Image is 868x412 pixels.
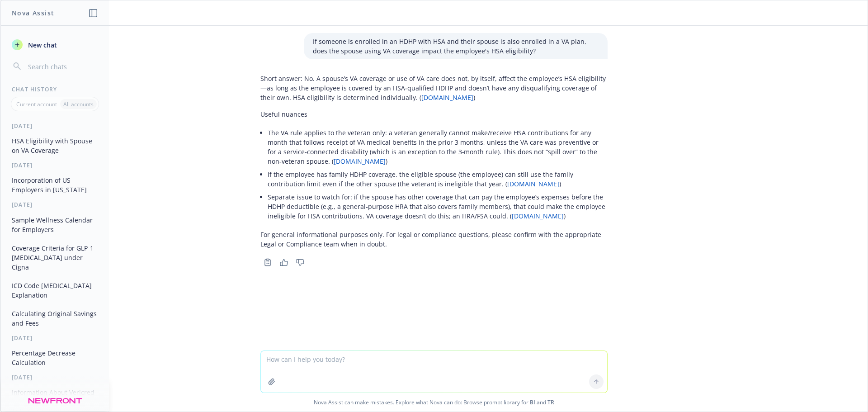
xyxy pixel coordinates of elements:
input: Search chats [26,60,98,73]
a: [DOMAIN_NAME] [507,180,559,188]
button: Sample Wellness Calendar for Employers [8,213,102,237]
svg: Copy to clipboard [264,258,272,266]
a: [DOMAIN_NAME] [334,157,386,166]
p: Useful nuances [260,109,608,119]
h1: Nova Assist [12,8,54,18]
div: [DATE] [1,334,109,342]
button: HSA Eligibility with Spouse on VA Coverage [8,133,102,158]
div: [DATE] [1,161,109,169]
p: If someone is enrolled in an HDHP with HSA and their spouse is also enrolled in a VA plan, does t... [313,37,599,56]
p: All accounts [63,100,94,108]
div: [DATE] [1,122,109,130]
button: Percentage Decrease Calculation [8,346,102,370]
span: New chat [26,40,57,50]
button: ICD Code [MEDICAL_DATA] Explanation [8,278,102,303]
a: BI [530,398,535,406]
button: Thumbs down [293,256,307,269]
button: Calculating Original Savings and Fees [8,306,102,331]
a: TR [547,398,554,406]
span: Nova Assist can make mistakes. Explore what Nova can do: Browse prompt library for and [4,393,864,412]
li: Separate issue to watch for: if the spouse has other coverage that can pay the employee’s expense... [268,190,608,223]
button: Coverage Criteria for GLP-1 [MEDICAL_DATA] under Cigna [8,241,102,275]
p: Short answer: No. A spouse’s VA coverage or use of VA care does not, by itself, affect the employ... [260,74,608,102]
button: Information About Vericred [8,385,102,400]
div: [DATE] [1,201,109,208]
div: [DATE] [1,374,109,381]
p: Current account [16,100,57,108]
button: Incorporation of US Employers in [US_STATE] [8,173,102,197]
li: If the employee has family HDHP coverage, the eligible spouse (the employee) can still use the fa... [268,168,608,190]
a: [DOMAIN_NAME] [512,212,564,220]
li: The VA rule applies to the veteran only: a veteran generally cannot make/receive HSA contribution... [268,126,608,168]
p: For general informational purposes only. For legal or compliance questions, please confirm with t... [260,230,608,249]
a: [DOMAIN_NAME] [421,93,473,102]
div: Chat History [1,85,109,93]
button: New chat [8,37,102,53]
